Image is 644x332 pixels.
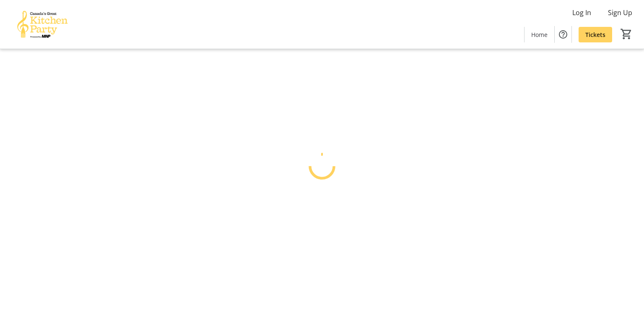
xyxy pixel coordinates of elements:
[579,27,612,42] a: Tickets
[601,6,639,19] button: Sign Up
[566,6,598,19] button: Log In
[5,3,80,45] img: Canada’s Great Kitchen Party's Logo
[555,26,571,43] button: Help
[585,30,605,39] span: Tickets
[608,8,632,18] span: Sign Up
[619,26,634,42] button: Cart
[572,8,591,18] span: Log In
[531,30,548,39] span: Home
[525,27,554,42] a: Home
